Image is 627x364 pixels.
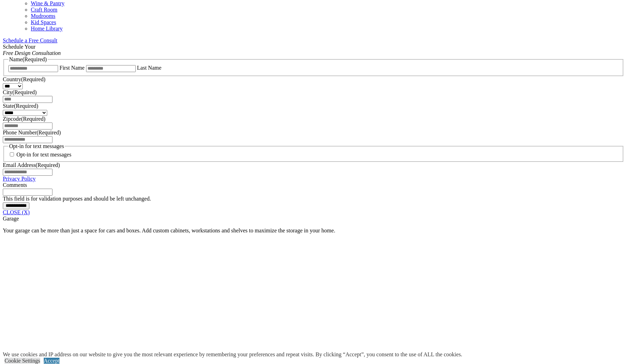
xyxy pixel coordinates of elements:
[36,162,60,168] span: (Required)
[5,358,40,364] a: Cookie Settings
[3,37,57,43] a: Schedule a Free Consult (opens a dropdown menu)
[8,143,65,149] legend: Opt-in for text messages
[3,351,462,358] div: We use cookies and IP address on our website to give you the most relevant experience by remember...
[3,216,19,222] span: Garage
[3,116,45,122] label: Zipcode
[13,89,37,95] span: (Required)
[3,129,61,135] label: Phone Number
[3,162,60,168] label: Email Address
[16,152,71,157] label: Opt-in for text messages
[3,176,36,182] a: Privacy Policy
[21,116,45,122] span: (Required)
[31,26,63,31] a: Home Library
[44,358,59,364] a: Accept
[31,13,55,19] a: Mudrooms
[3,44,61,56] span: Schedule Your
[21,76,45,82] span: (Required)
[14,103,38,109] span: (Required)
[3,227,624,234] p: Your garage can be more than just a space for cars and boxes. Add custom cabinets, workstations a...
[3,182,27,188] label: Comments
[3,103,38,109] label: State
[3,196,624,202] div: This field is for validation purposes and should be left unchanged.
[3,209,30,215] a: CLOSE (X)
[31,0,64,6] a: Wine & Pantry
[59,65,85,71] label: First Name
[3,76,45,82] label: Country
[3,89,37,95] label: City
[3,50,61,56] em: Free Design Consultation
[31,19,56,25] a: Kid Spaces
[8,56,48,63] legend: Name
[36,129,61,135] span: (Required)
[22,56,47,62] span: (Required)
[137,65,162,71] label: Last Name
[31,7,57,13] a: Craft Room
